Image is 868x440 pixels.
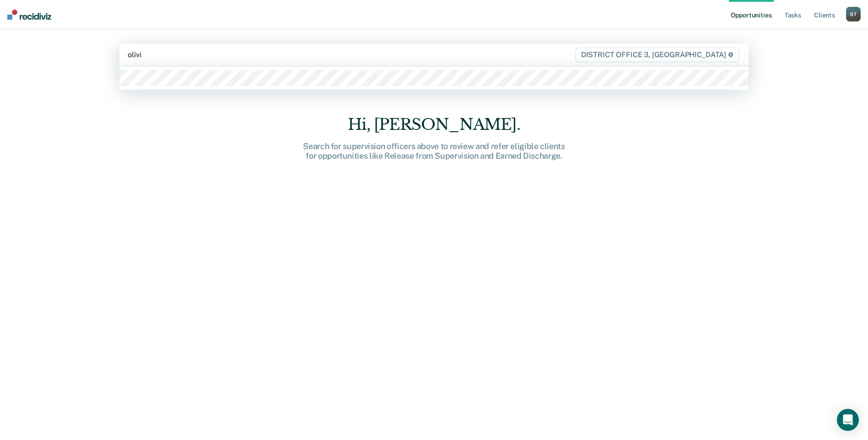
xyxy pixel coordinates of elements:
button: BT [846,7,861,21]
div: B T [846,7,861,21]
div: Hi, [PERSON_NAME]. [288,115,581,134]
img: Recidiviz [7,10,51,20]
span: DISTRICT OFFICE 3, [GEOGRAPHIC_DATA] [575,48,739,62]
div: Search for supervision officers above to review and refer eligible clients for opportunities like... [288,141,581,161]
div: Open Intercom Messenger [837,409,859,431]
